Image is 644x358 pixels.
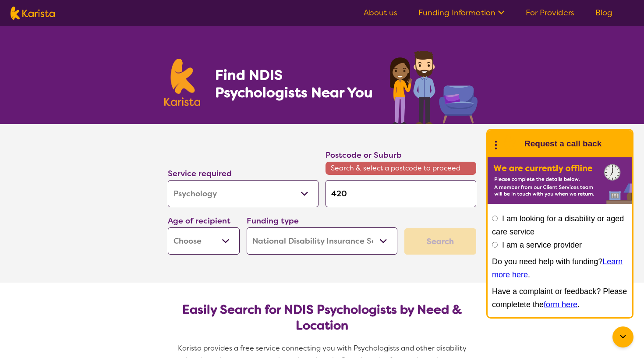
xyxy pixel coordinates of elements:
[168,216,230,226] label: Age of recipient
[164,59,200,106] img: Karista logo
[492,285,628,311] p: Have a complaint or feedback? Please completete the .
[175,302,469,333] h2: Easily Search for NDIS Psychologists by Need & Location
[492,214,624,236] label: I am looking for a disability or aged care service
[526,7,574,18] a: For Providers
[502,135,519,152] img: Karista
[488,157,632,204] img: Karista offline chat form to request call back
[215,66,377,101] h1: Find NDIS Psychologists Near You
[502,241,582,249] label: I am a service provider
[326,180,476,207] input: Type
[387,47,480,124] img: psychology
[524,137,602,150] h1: Request a call back
[595,7,612,18] a: Blog
[364,7,397,18] a: About us
[326,150,402,160] label: Postcode or Suburb
[492,255,628,281] p: Do you need help with funding? .
[544,300,577,309] a: form here
[168,168,232,179] label: Service required
[247,216,299,226] label: Funding type
[326,162,476,175] span: Search & select a postcode to proceed
[418,7,505,18] a: Funding Information
[11,7,55,20] img: Karista logo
